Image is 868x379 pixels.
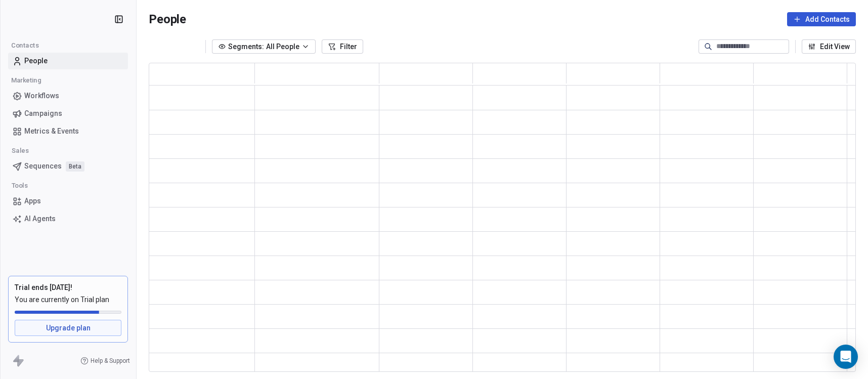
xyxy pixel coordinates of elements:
[24,91,59,101] span: Workflows
[8,88,128,104] a: Workflows
[322,39,363,54] button: Filter
[8,53,128,69] a: People
[802,39,856,54] button: Edit View
[8,105,128,122] a: Campaigns
[24,196,41,206] span: Apps
[24,126,79,137] span: Metrics & Events
[24,214,56,224] span: AI Agents
[91,357,130,365] span: Help & Support
[7,178,32,193] span: Tools
[8,210,128,227] a: AI Agents
[7,73,46,88] span: Marketing
[15,282,121,292] div: Trial ends [DATE]!
[24,161,62,172] span: Sequences
[46,323,91,333] span: Upgrade plan
[149,12,186,27] span: People
[8,193,128,209] a: Apps
[80,357,130,365] a: Help & Support
[787,12,856,26] button: Add Contacts
[24,108,62,119] span: Campaigns
[66,161,84,172] span: Beta
[8,158,128,175] a: SequencesBeta
[24,56,48,66] span: People
[7,38,44,53] span: Contacts
[8,123,128,140] a: Metrics & Events
[266,41,299,52] span: All People
[15,320,121,336] a: Upgrade plan
[15,294,121,305] span: You are currently on Trial plan
[834,345,858,369] div: Open Intercom Messenger
[228,41,264,52] span: Segments:
[7,143,33,158] span: Sales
